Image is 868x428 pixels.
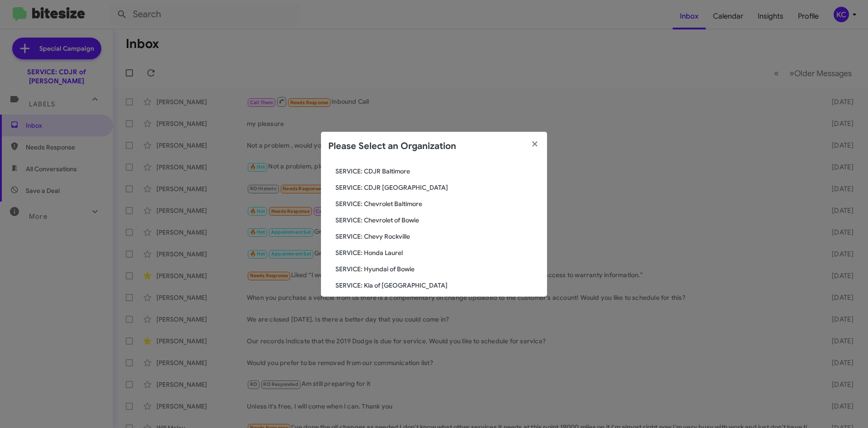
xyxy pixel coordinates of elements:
[328,139,456,154] h2: Please Select an Organization
[335,183,540,192] span: SERVICE: CDJR [GEOGRAPHIC_DATA]
[335,232,540,241] span: SERVICE: Chevy Rockville
[335,264,540,274] span: SERVICE: Hyundai of Bowie
[335,167,540,176] span: SERVICE: CDJR Baltimore
[335,199,540,208] span: SERVICE: Chevrolet Baltimore
[335,248,540,257] span: SERVICE: Honda Laurel
[335,216,540,225] span: SERVICE: Chevrolet of Bowie
[335,281,540,290] span: SERVICE: Kia of [GEOGRAPHIC_DATA]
